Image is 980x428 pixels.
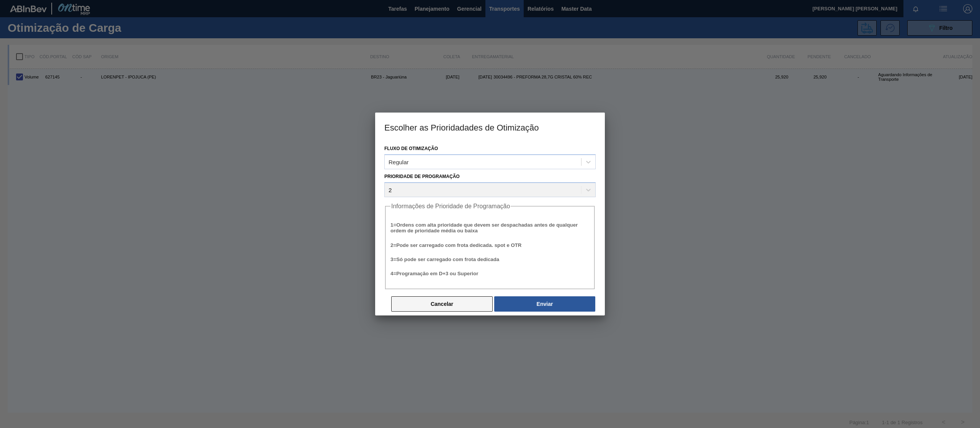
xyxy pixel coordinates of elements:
[494,296,595,312] button: Enviar
[384,146,438,151] label: Fluxo de Otimização
[391,296,493,312] button: Cancelar
[390,203,511,210] legend: Informações de Prioridade de Programação
[390,271,590,276] h5: 4 = Programação em D+3 ou Superior
[390,242,590,248] h5: 2 = Pode ser carregado com frota dedicada. spot e OTR
[390,222,590,234] h5: 1 = Ordens com alta prioridade que devem ser despachadas antes de qualquer ordem de prioridade mé...
[390,256,590,262] h5: 3 = Só pode ser carregado com frota dedicada
[389,158,409,165] div: Regular
[375,113,605,142] h3: Escolher as Prioridadades de Otimização
[384,174,460,179] label: Prioridade de Programação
